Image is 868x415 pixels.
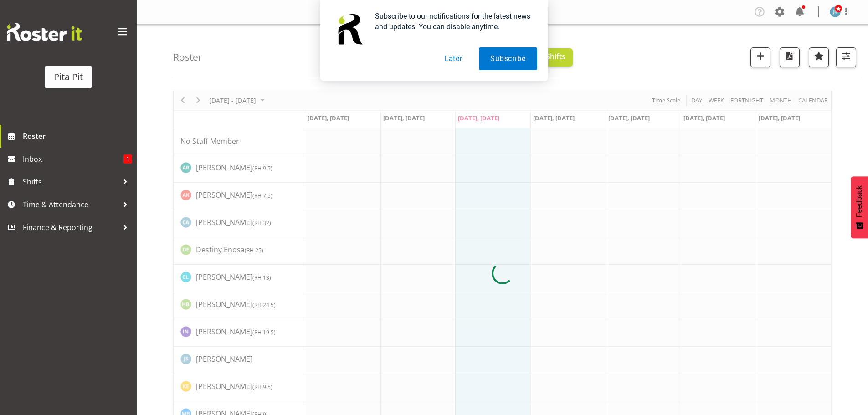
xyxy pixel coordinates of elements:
span: 1 [123,154,132,164]
span: Shifts [23,175,118,189]
button: Feedback - Show survey [851,176,868,238]
img: notification icon [331,11,368,47]
span: Finance & Reporting [23,220,118,234]
button: Subscribe [479,47,537,70]
span: Roster [23,129,132,143]
span: Feedback [855,185,863,217]
span: Time & Attendance [23,198,118,211]
button: Later [433,47,474,70]
div: Subscribe to our notifications for the latest news and updates. You can disable anytime. [368,11,537,32]
span: Inbox [23,152,123,166]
